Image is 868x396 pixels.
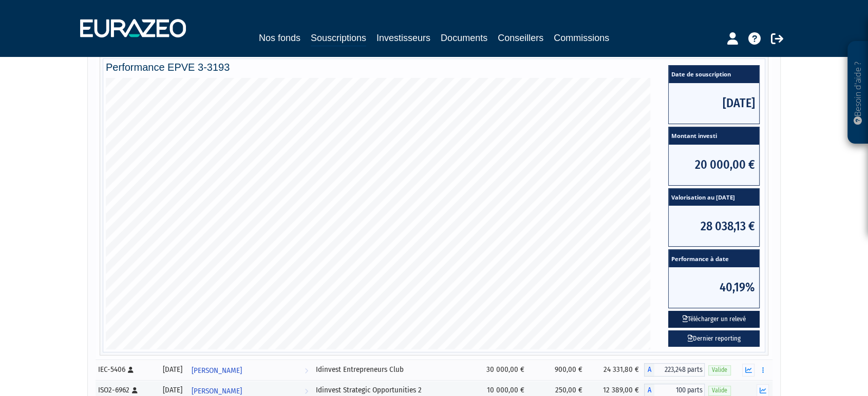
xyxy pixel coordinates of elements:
[669,250,759,267] span: Performance à date
[192,361,242,380] span: [PERSON_NAME]
[554,31,609,45] a: Commissions
[162,385,184,395] div: [DATE]
[669,145,759,185] span: 20 000,00 €
[259,31,300,45] a: Nos fonds
[128,367,134,373] i: [Français] Personne physique
[98,385,155,395] div: ISO2-6962
[669,189,759,206] span: Valorisation au [DATE]
[708,386,731,395] span: Valide
[316,364,468,375] div: Idinvest Entrepreneurs Club
[669,83,759,124] span: [DATE]
[162,364,184,375] div: [DATE]
[654,363,705,377] span: 223,248 parts
[316,385,468,395] div: Idinvest Strategic Opportunities 2
[644,363,654,377] span: A
[305,361,308,380] i: Voir l'investisseur
[311,31,366,47] a: Souscriptions
[669,127,759,145] span: Montant investi
[376,31,430,45] a: Investisseurs
[441,31,487,45] a: Documents
[498,31,543,45] a: Conseillers
[80,19,186,37] img: 1732889491-logotype_eurazeo_blanc_rvb.png
[669,206,759,246] span: 28 038,13 €
[668,330,760,347] a: Dernier reporting
[132,387,138,393] i: [Français] Personne physique
[98,364,155,375] div: IEC-5406
[708,365,731,375] span: Valide
[644,363,705,377] div: A - Idinvest Entrepreneurs Club
[530,360,588,380] td: 900,00 €
[471,360,529,380] td: 30 000,00 €
[187,360,312,380] a: [PERSON_NAME]
[669,267,759,308] span: 40,19%
[669,66,759,83] span: Date de souscription
[668,311,760,328] button: Télécharger un relevé
[852,47,864,139] p: Besoin d'aide ?
[588,360,644,380] td: 24 331,80 €
[106,62,762,73] h4: Performance EPVE 3-3193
